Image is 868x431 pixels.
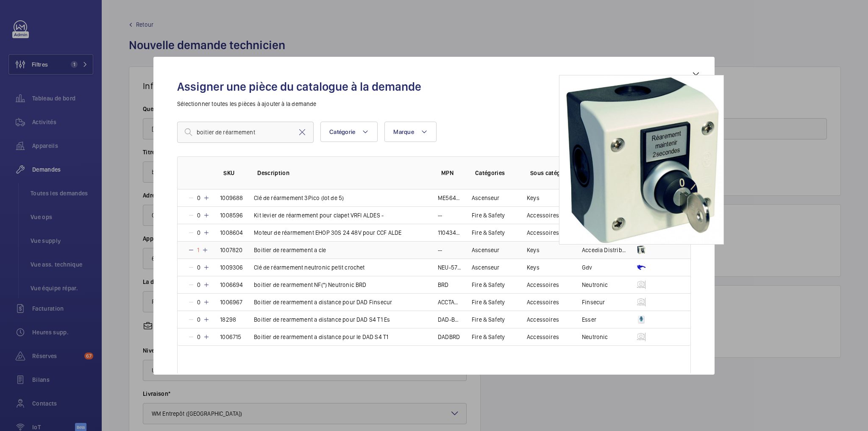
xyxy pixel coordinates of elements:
[472,211,505,220] p: Fire & Safety
[475,169,517,177] p: Catégories
[438,333,460,341] p: DADBRD
[472,228,505,237] p: Fire & Safety
[637,246,645,254] img: M8GxBIkfF5fxJelr6oIe_X0Qhg63rItJkaImORjKCRMz7Wlm.png
[527,263,540,272] p: Keys
[195,333,203,341] p: 0
[220,333,241,341] p: 1006715
[527,298,559,306] p: Accessoires
[195,298,203,306] p: 0
[438,194,462,202] p: ME56498585
[472,333,505,341] p: Fire & Safety
[472,263,500,272] p: Ascenseur
[320,122,378,142] button: Catégorie
[195,281,203,289] p: 0
[582,315,596,324] p: Esser
[527,281,559,289] p: Accessoires
[177,122,314,143] input: Find a part
[438,246,442,254] p: --
[438,263,462,272] p: NEU-5702
[527,228,559,237] p: Accessoires
[527,246,540,254] p: Keys
[582,281,608,289] p: Neutronic
[582,333,608,341] p: Neutronic
[220,211,243,220] p: 1008596
[220,298,242,306] p: 1006967
[582,298,605,306] p: Finsecur
[527,211,559,220] p: Accessoires
[527,333,559,341] p: Accessoires
[530,169,572,177] p: Sous catégories
[223,169,244,177] p: SKU
[438,298,462,306] p: ACCTA603
[220,194,243,202] p: 1009688
[195,315,203,324] p: 0
[177,100,691,108] p: Sélectionner toutes les pièces à ajouter à la demande
[254,315,390,324] p: Boitier de rearmement a distance pour DAD S4 T1 Es
[254,228,401,237] p: Moteur de réarmement EHOP 30S 24 48V pour CCF ALDE
[472,315,505,324] p: Fire & Safety
[472,281,505,289] p: Fire & Safety
[582,246,627,254] p: Accedia Distribution
[472,194,500,202] p: Ascenseur
[254,298,392,306] p: Boitier de rearmement a distance pour DAD Finsecur
[438,211,442,220] p: --
[195,211,203,220] p: 0
[438,281,449,289] p: BRD
[254,263,364,272] p: Clé de réarmement neutronic petit crochet
[220,281,243,289] p: 1006694
[637,315,645,324] img: 5Z_Oi689-X7k82m2Ok3Q3ZO43gem4s4UZQJPOzDTJHPjcdJe.jpeg
[254,246,326,254] p: Boitier de rearmement a cle
[441,169,462,177] p: MPN
[582,263,593,272] p: Gdv
[254,333,388,341] p: Boitier de rearmement a distance pour le DAD S4 T1
[195,194,203,202] p: 0
[527,315,559,324] p: Accessoires
[254,194,344,202] p: Clé de réarmement 3Pico (lot de 5)
[220,228,243,237] p: 1008604
[254,281,366,289] p: boitier de rearmement NF(*) Neutronic BRD
[384,122,437,142] button: Marque
[637,298,645,306] img: mgKNnLUo32YisrdXDPXwnmHuC0uVg7sd9j77u0g5nYnLw-oI.png
[472,246,500,254] p: Ascenseur
[254,211,384,220] p: Kit levier de réarmement pour clapet VRFI ALDES -
[257,169,428,177] p: Description
[329,128,355,135] span: Catégorie
[393,128,414,135] span: Marque
[559,75,723,245] img: M8GxBIkfF5fxJelr6oIe_X0Qhg63rItJkaImORjKCRMz7Wlm.png
[220,315,236,324] p: 18298
[527,194,540,202] p: Keys
[195,263,203,272] p: 0
[637,281,645,289] img: mgKNnLUo32YisrdXDPXwnmHuC0uVg7sd9j77u0g5nYnLw-oI.png
[220,246,242,254] p: 1007820
[195,246,202,254] p: 1
[637,333,645,341] img: mgKNnLUo32YisrdXDPXwnmHuC0uVg7sd9j77u0g5nYnLw-oI.png
[177,79,691,95] h2: Assigner une pièce du catalogue à la demande
[195,228,203,237] p: 0
[220,263,243,272] p: 1009306
[637,263,645,272] img: oA1U9zgVLla6jgawgOzsOm9KNXST-BhPxs-q3Lz5r0KluPnl.png
[438,228,462,237] p: 11043410
[438,315,462,324] p: DAD-BRD
[472,298,505,306] p: Fire & Safety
